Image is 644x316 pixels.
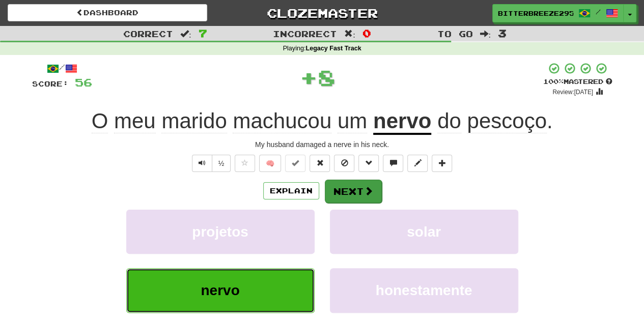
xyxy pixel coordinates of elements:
span: 100 % [543,77,564,85]
button: Discuss sentence (alt+u) [383,155,403,172]
span: 7 [199,27,207,39]
button: Ignore sentence (alt+i) [334,155,354,172]
button: honestamente [330,268,518,312]
div: / [32,62,92,75]
button: Set this sentence to 100% Mastered (alt+m) [285,155,305,172]
button: 🧠 [259,155,281,172]
button: Grammar (alt+g) [358,155,379,172]
button: Explain [263,182,319,199]
span: + [300,62,318,93]
span: . [431,109,552,133]
a: Clozemaster [222,4,422,22]
button: Favorite sentence (alt+f) [235,155,255,172]
span: marido [161,109,227,133]
button: ½ [212,155,231,172]
a: Dashboard [8,4,207,21]
span: O [92,109,108,133]
button: Next [325,180,382,203]
span: : [480,30,491,38]
span: pescoço [467,109,546,133]
span: 8 [318,65,335,90]
span: machucou [233,109,331,133]
button: solar [330,210,518,254]
button: Reset to 0% Mastered (alt+r) [310,155,330,172]
span: 56 [75,76,92,89]
div: My husband damaged a nerve in his neck. [32,139,612,150]
div: Mastered [543,77,612,87]
button: Edit sentence (alt+d) [407,155,428,172]
u: nervo [373,109,431,135]
strong: Legacy Fast Track [305,45,361,52]
a: BitterBreeze2956 / [492,4,624,22]
span: honestamente [376,282,472,298]
span: : [344,30,355,38]
button: projetos [126,210,315,254]
button: Play sentence audio (ctl+space) [192,155,212,172]
span: 0 [362,27,371,39]
span: solar [407,224,441,240]
span: 3 [498,27,507,39]
small: Review: [DATE] [552,89,593,96]
span: Incorrect [273,28,337,39]
span: / [596,8,601,15]
button: Add to collection (alt+a) [432,155,452,172]
span: um [338,109,367,133]
span: BitterBreeze2956 [498,9,573,18]
span: To go [437,28,472,39]
span: projetos [192,224,248,240]
span: meu [114,109,156,133]
span: do [437,109,461,133]
span: Score: [32,79,69,88]
div: Text-to-speech controls [190,155,231,172]
span: Correct [123,28,173,39]
button: nervo [126,268,315,312]
span: nervo [201,282,239,298]
span: : [180,30,191,38]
